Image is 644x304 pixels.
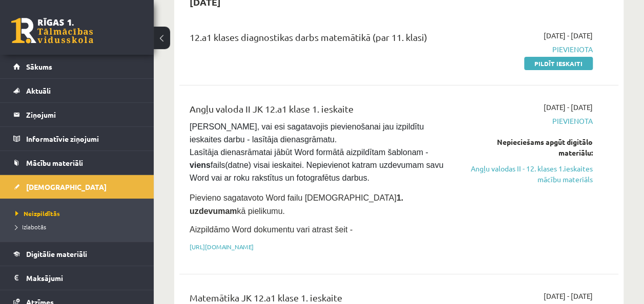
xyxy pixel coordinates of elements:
a: Digitālie materiāli [13,242,141,266]
a: Informatīvie ziņojumi [13,127,141,150]
span: Pievieno sagatavoto Word failu [DEMOGRAPHIC_DATA] kā pielikumu. [190,193,403,215]
span: [DEMOGRAPHIC_DATA] [26,182,107,191]
legend: Ziņojumi [26,103,141,126]
span: Sākums [26,62,52,71]
a: Rīgas 1. Tālmācības vidusskola [11,18,93,44]
div: 12.a1 klases diagnostikas darbs matemātikā (par 11. klasi) [190,30,453,49]
a: Neizpildītās [15,209,143,218]
span: Pievienota [469,116,593,126]
span: [DATE] - [DATE] [544,102,593,113]
div: Nepieciešams apgūt digitālo materiālu: [469,137,593,158]
a: Maksājumi [13,266,141,290]
span: Aktuāli [26,86,51,95]
span: Aizpildāmo Word dokumentu vari atrast šeit - [190,225,352,234]
span: Mācību materiāli [26,158,83,167]
strong: 1. uzdevumam [190,193,403,215]
a: Pildīt ieskaiti [524,57,593,70]
a: Mācību materiāli [13,151,141,175]
span: [DATE] - [DATE] [544,30,593,41]
span: Pievienota [469,44,593,55]
a: [DEMOGRAPHIC_DATA] [13,175,141,199]
span: [DATE] - [DATE] [544,291,593,301]
strong: viens [190,161,211,169]
legend: Maksājumi [26,266,141,290]
span: Izlabotās [15,223,46,231]
span: Neizpildītās [15,209,60,218]
a: Izlabotās [15,222,143,231]
a: Sākums [13,55,141,78]
legend: Informatīvie ziņojumi [26,127,141,150]
a: Angļu valodas II - 12. klases 1.ieskaites mācību materiāls [469,163,593,185]
div: Angļu valoda II JK 12.a1 klase 1. ieskaite [190,102,453,121]
a: Ziņojumi [13,103,141,126]
a: [URL][DOMAIN_NAME] [190,243,254,251]
span: [PERSON_NAME], vai esi sagatavojis pievienošanai jau izpildītu ieskaites darbu - lasītāja dienasg... [190,122,446,182]
span: Digitālie materiāli [26,249,87,258]
a: Aktuāli [13,79,141,102]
